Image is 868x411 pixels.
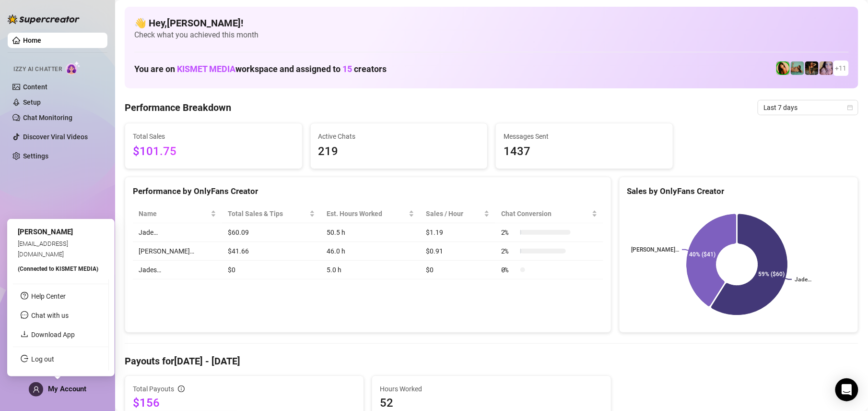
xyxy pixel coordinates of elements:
[23,114,72,121] a: Chat Monitoring
[23,98,41,106] a: Setup
[18,266,98,272] span: (Connected to KISMET MEDIA )
[763,100,853,115] span: Last 7 days
[134,30,849,40] span: Check what you achieved this month
[321,242,420,261] td: 46.0 h
[627,185,850,198] div: Sales by OnlyFans Creator
[805,61,819,75] img: Ańa
[31,355,54,363] a: Log out
[177,64,235,74] span: KISMET MEDIA
[420,205,495,223] th: Sales / Hour
[631,246,679,253] text: [PERSON_NAME]…
[48,385,86,393] span: My Account
[31,312,69,319] span: Chat with us
[795,276,811,283] text: Jade…
[31,331,75,338] a: Download App
[13,351,108,367] li: Log out
[133,131,294,142] span: Total Sales
[23,83,47,91] a: Content
[504,131,665,142] span: Messages Sent
[228,208,307,219] span: Total Sales & Tips
[23,36,41,44] a: Home
[133,223,222,242] td: Jade…
[133,242,222,261] td: [PERSON_NAME]…
[125,354,858,368] h4: Payouts for [DATE] - [DATE]
[139,208,209,219] span: Name
[420,261,495,279] td: $0
[495,205,603,223] th: Chat Conversion
[501,246,516,256] span: 2 %
[426,208,482,219] span: Sales / Hour
[420,223,495,242] td: $1.19
[18,240,68,257] span: [EMAIL_ADDRESS][DOMAIN_NAME]
[21,311,28,319] span: message
[835,63,847,73] span: + 11
[133,395,356,411] span: $156
[23,133,88,141] a: Discover Viral Videos
[501,208,590,219] span: Chat Conversion
[31,292,66,300] a: Help Center
[321,223,420,242] td: 50.5 h
[847,105,853,110] span: calendar
[18,228,73,236] span: [PERSON_NAME]
[222,205,321,223] th: Total Sales & Tips
[23,152,48,160] a: Settings
[133,185,603,198] div: Performance by OnlyFans Creator
[776,61,790,75] img: Jade
[501,227,516,238] span: 2 %
[820,61,833,75] img: Lea
[8,14,80,24] img: logo-BBDzfeDw.svg
[222,223,321,242] td: $60.09
[318,131,480,142] span: Active Chats
[13,65,62,74] span: Izzy AI Chatter
[33,386,40,393] span: user
[66,61,81,75] img: AI Chatter
[501,265,516,275] span: 0 %
[318,143,480,161] span: 219
[133,205,222,223] th: Name
[835,378,858,401] div: Open Intercom Messenger
[222,242,321,261] td: $41.66
[133,143,294,161] span: $101.75
[134,16,849,30] h4: 👋 Hey, [PERSON_NAME] !
[420,242,495,261] td: $0.91
[380,384,603,394] span: Hours Worked
[133,261,222,279] td: Jades…
[342,64,352,74] span: 15
[222,261,321,279] td: $0
[125,101,231,114] h4: Performance Breakdown
[178,386,185,392] span: info-circle
[134,64,387,74] h1: You are on workspace and assigned to creators
[380,395,603,411] span: 52
[791,61,804,75] img: Boo VIP
[321,261,420,279] td: 5.0 h
[504,143,665,161] span: 1437
[327,208,407,219] div: Est. Hours Worked
[133,384,174,394] span: Total Payouts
